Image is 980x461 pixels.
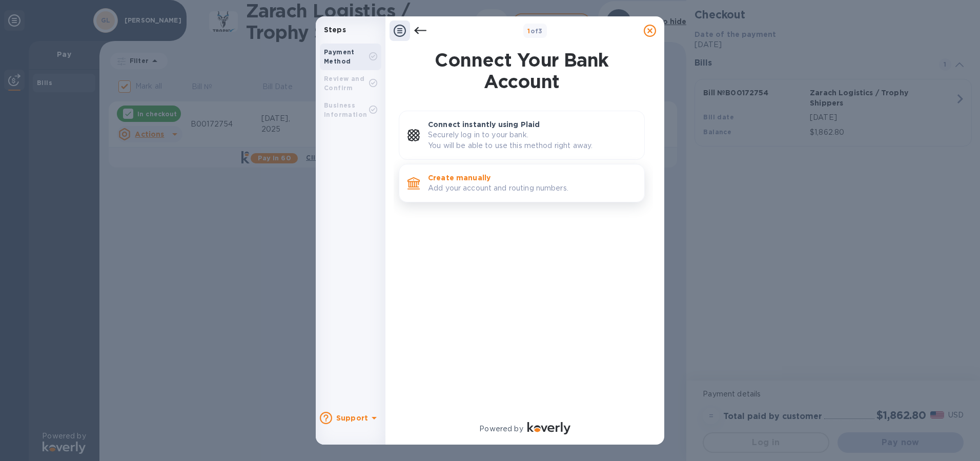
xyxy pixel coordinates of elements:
span: 1 [527,27,530,35]
b: Support [336,414,368,422]
b: Review and Confirm [324,75,364,92]
b: Business Information [324,101,367,118]
p: Add your account and routing numbers. [428,183,636,194]
h1: Connect Your Bank Account [395,49,649,92]
p: Connect instantly using Plaid [428,119,636,130]
p: Securely log in to your bank. You will be able to use this method right away. [428,130,636,151]
p: Powered by [479,424,523,434]
b: Payment Method [324,48,355,65]
img: Logo [527,422,570,434]
p: Create manually [428,173,636,183]
b: Steps [324,26,346,34]
b: of 3 [527,27,543,35]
